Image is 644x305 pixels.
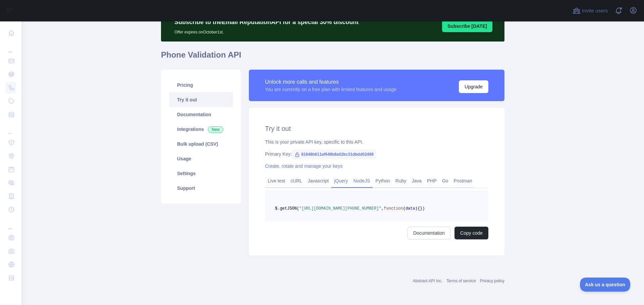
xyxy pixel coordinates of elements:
[454,227,488,239] button: Copy code
[580,278,631,292] iframe: Toggle Customer Support
[393,175,409,186] a: Ruby
[373,175,393,186] a: Python
[265,163,342,169] a: Create, rotate and manage your keys
[169,92,233,107] a: Try it out
[409,175,425,186] a: Java
[571,5,609,16] button: Invite users
[5,122,16,135] div: ...
[5,217,16,230] div: ...
[418,206,420,211] span: {
[169,122,233,137] a: Integrations New
[208,126,223,133] span: New
[442,20,492,32] button: Subscribe [DATE]
[299,206,381,211] span: "[URL][DOMAIN_NAME][PHONE_NUMBER]"
[265,124,488,133] h2: Try it out
[480,279,504,283] a: Privacy policy
[420,206,425,211] span: })
[406,206,415,211] span: data
[169,166,233,181] a: Settings
[288,175,305,186] a: cURL
[424,175,439,186] a: PHP
[446,279,476,283] a: Terms of service
[415,206,418,211] span: )
[408,227,450,239] a: Documentation
[381,206,384,211] span: ,
[265,139,488,145] div: This is your private API key, specific to this API.
[265,86,396,93] div: You are currently on a free plan with limited features and usage
[174,27,359,35] p: Offer expires on October 1st.
[413,279,443,283] a: Abstract API Inc.
[169,151,233,166] a: Usage
[174,17,359,27] p: Subscribe to the Email Reputation API for a special 30 % discount
[384,206,403,211] span: function
[169,181,233,196] a: Support
[351,175,373,186] a: NodeJS
[582,7,608,15] span: Invite users
[275,206,299,211] span: $.getJSON(
[161,50,504,66] h1: Phone Validation API
[169,78,233,92] a: Pricing
[292,149,376,159] span: 81848b611af649b8a02bc31dbdd02499
[5,40,16,54] div: ...
[331,175,351,186] a: jQuery
[459,80,488,93] button: Upgrade
[265,175,288,186] a: Live test
[265,151,488,157] div: Primary Key:
[305,175,331,186] a: Javascript
[169,137,233,151] a: Bulk upload (CSV)
[451,175,475,186] a: Postman
[403,206,406,211] span: (
[169,107,233,122] a: Documentation
[265,78,396,86] div: Unlock more calls and features
[439,175,451,186] a: Go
